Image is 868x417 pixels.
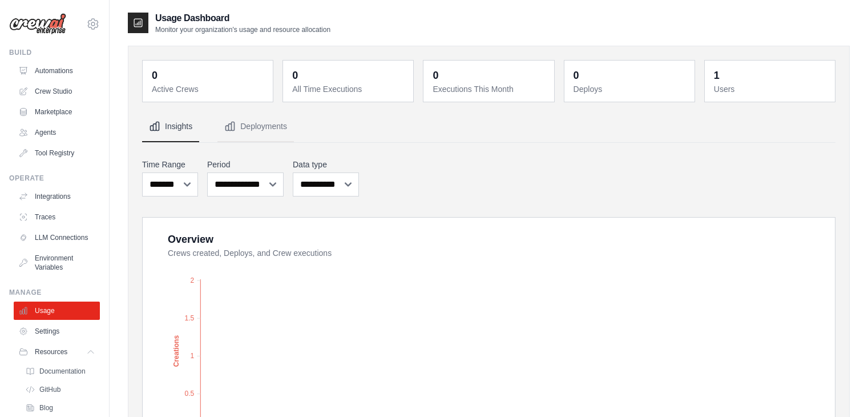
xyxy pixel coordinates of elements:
[714,67,720,83] div: 1
[292,67,298,83] div: 0
[152,67,158,83] div: 0
[207,159,284,170] label: Period
[14,82,100,101] a: Crew Studio
[172,335,180,367] text: Creations
[21,400,100,416] a: Blog
[14,123,100,142] a: Agents
[21,382,100,398] a: GitHub
[185,390,195,398] tspan: 0.5
[14,103,100,121] a: Marketplace
[14,208,100,226] a: Traces
[14,322,100,340] a: Settings
[433,83,547,95] dt: Executions This Month
[168,247,821,259] dt: Crews created, Deploys, and Crew executions
[292,83,406,95] dt: All Time Executions
[293,159,359,170] label: Data type
[14,249,100,276] a: Environment Variables
[14,302,100,320] a: Usage
[14,343,100,361] button: Resources
[185,314,195,322] tspan: 1.5
[152,83,266,95] dt: Active Crews
[168,231,213,247] div: Overview
[39,385,60,394] span: GitHub
[142,159,198,170] label: Time Range
[714,83,828,95] dt: Users
[14,187,100,206] a: Integrations
[21,363,100,379] a: Documentation
[217,111,294,142] button: Deployments
[155,11,330,25] h2: Usage Dashboard
[574,67,579,83] div: 0
[574,83,688,95] dt: Deploys
[191,352,195,360] tspan: 1
[14,144,100,162] a: Tool Registry
[9,13,66,35] img: Logo
[191,276,195,284] tspan: 2
[142,111,199,142] button: Insights
[142,111,835,142] nav: Tabs
[35,347,67,356] span: Resources
[433,67,438,83] div: 0
[9,288,100,297] div: Manage
[39,367,86,376] span: Documentation
[14,228,100,247] a: LLM Connections
[9,48,100,57] div: Build
[39,403,53,412] span: Blog
[9,174,100,183] div: Operate
[14,62,100,80] a: Automations
[155,25,330,34] p: Monitor your organization's usage and resource allocation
